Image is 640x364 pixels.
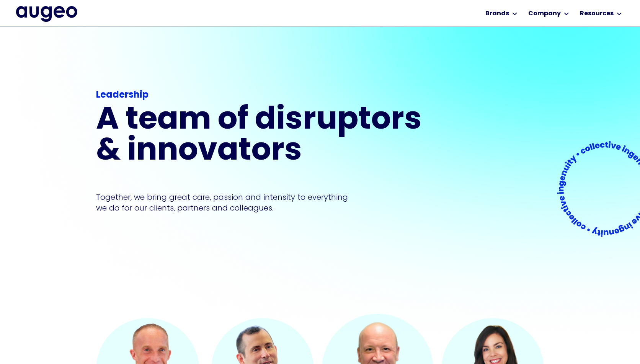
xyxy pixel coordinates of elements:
[485,9,509,18] div: Brands
[96,192,359,213] p: Together, we bring great care, passion and intensity to everything we do for our clients, partner...
[96,88,427,102] div: Leadership
[16,6,77,21] img: Augeo's full logo in midnight blue.
[96,105,427,167] h1: A team of disruptors & innovators
[16,6,77,21] a: home
[528,9,561,18] div: Company
[580,9,614,18] div: Resources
